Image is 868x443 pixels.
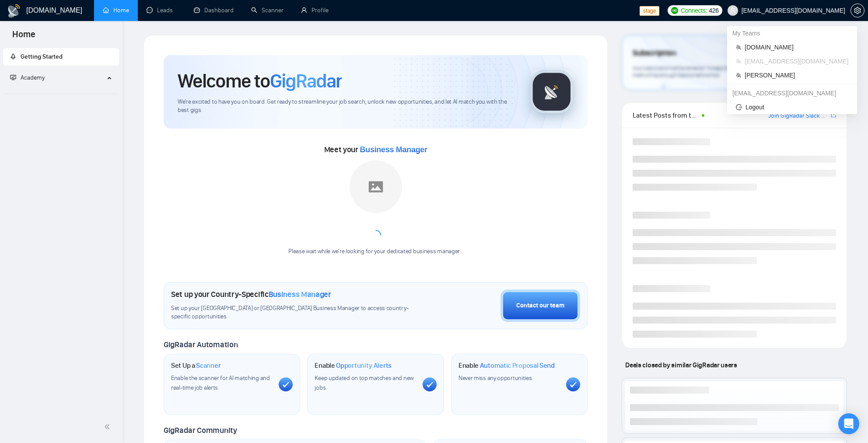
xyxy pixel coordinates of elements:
[269,290,331,299] span: Business Manager
[164,426,237,435] span: GigRadar Community
[7,4,21,18] img: logo
[196,361,220,370] span: Scanner
[3,48,119,66] li: Getting Started
[103,7,129,14] a: homeHome
[178,69,342,93] h1: Welcome to
[640,6,659,16] span: stage
[709,6,718,15] span: 426
[3,90,119,96] li: Academy Homepage
[194,7,234,14] a: dashboardDashboard
[745,42,848,52] span: [DOMAIN_NAME]
[850,7,864,14] a: setting
[369,229,381,241] span: loading
[736,104,742,110] span: logout
[530,70,574,114] img: gigradar-logo.png
[104,422,113,431] span: double-left
[360,145,427,154] span: Business Manager
[633,110,699,121] span: Latest Posts from the GigRadar Community
[745,70,848,80] span: [PERSON_NAME]
[171,290,331,299] h1: Set up your Country-Specific
[171,374,270,391] span: Enable the scanner for AI matching and real-time job alerts.
[324,145,427,154] span: Meet your
[21,74,45,81] span: Academy
[622,357,740,373] span: Deals closed by similar GigRadar users
[147,7,176,14] a: messageLeads
[681,6,707,15] span: Connects:
[736,102,848,112] span: Logout
[251,7,283,14] a: searchScanner
[458,361,555,370] h1: Enable
[21,53,63,60] span: Getting Started
[10,74,16,80] span: fund-projection-screen
[831,111,836,119] a: export
[736,45,741,50] span: team
[727,86,857,100] div: vadym@gigradar.io
[10,74,45,81] span: Academy
[5,28,42,46] span: Home
[736,59,741,64] span: team
[851,7,864,14] span: setting
[633,65,831,79] span: Your subscription will be renewed. To keep things running smoothly, make sure your payment method...
[850,3,864,17] button: setting
[178,98,516,115] span: We're excited to have you on board. Get ready to streamline your job search, unlock new opportuni...
[458,374,533,382] span: Never miss any opportunities.
[283,248,468,256] div: Please wait while we're looking for your dedicated business manager...
[350,160,402,213] img: placeholder.png
[315,374,414,391] span: Keep updated on top matches and new jobs.
[500,290,580,322] button: Contact our team
[671,7,678,14] img: upwork-logo.png
[270,69,342,93] span: GigRadar
[838,413,859,434] div: Open Intercom Messenger
[171,361,220,370] h1: Set Up a
[480,361,555,370] span: Automatic Proposal Send
[315,361,392,370] h1: Enable
[301,7,329,14] a: userProfile
[730,7,736,14] span: user
[727,26,857,40] div: My Teams
[10,53,16,59] span: rocket
[516,301,564,310] div: Contact our team
[736,73,741,78] span: team
[633,46,676,61] span: Subscription
[336,361,392,370] span: Opportunity Alerts
[164,340,238,349] span: GigRadar Automation
[171,304,416,321] span: Set up your [GEOGRAPHIC_DATA] or [GEOGRAPHIC_DATA] Business Manager to access country-specific op...
[745,56,848,66] span: [EMAIL_ADDRESS][DOMAIN_NAME]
